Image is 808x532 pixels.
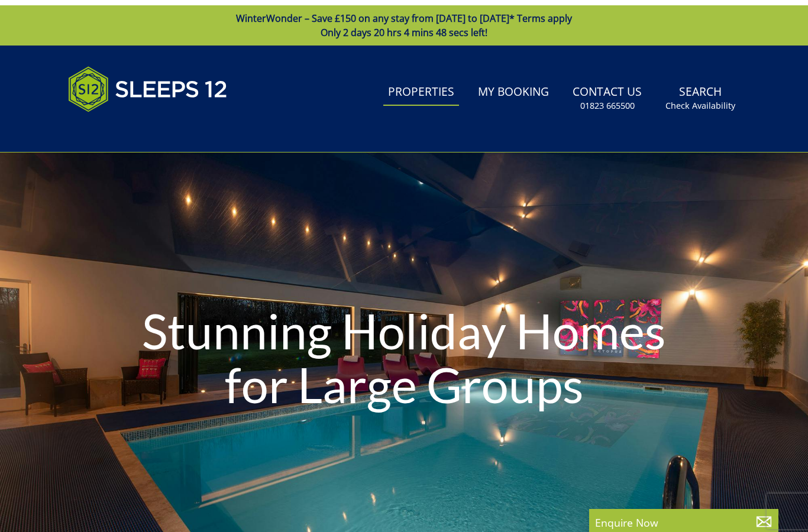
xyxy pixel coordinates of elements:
[580,95,635,106] small: 01823 665500
[661,74,740,112] a: SearchCheck Availability
[383,74,459,100] a: Properties
[595,510,773,525] p: Enquire Now
[321,21,487,34] span: Only 2 days 20 hrs 4 mins 48 secs left!
[473,74,554,100] a: My Booking
[62,121,186,131] iframe: Customer reviews powered by Trustpilot
[568,74,647,112] a: Contact Us01823 665500
[665,95,735,106] small: Check Availability
[121,275,687,429] h1: Stunning Holiday Homes for Large Groups
[68,54,228,113] img: Sleeps 12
